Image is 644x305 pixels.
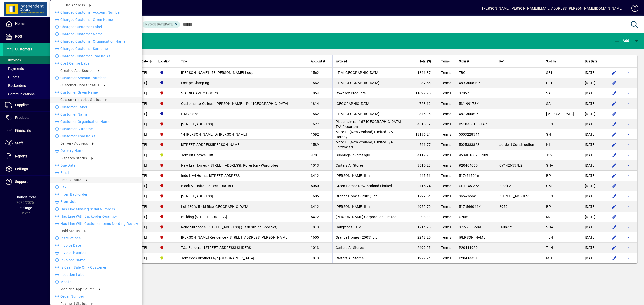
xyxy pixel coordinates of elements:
[50,119,142,125] li: Customer Organisation name
[60,178,81,182] span: Email status
[50,162,142,168] li: Due date
[50,89,142,95] li: Customer Given name
[50,31,142,37] li: Charged Customer name
[60,3,85,7] span: Billing address
[60,83,99,87] span: Customer credit status
[50,235,142,241] li: Instructions
[50,133,142,139] li: Customer Trading as
[50,257,142,263] li: Invoiced Name
[50,206,142,212] li: Has Line Missing Serial Numbers
[50,46,142,52] li: Charged Customer Surname
[50,104,142,110] li: Customer label
[50,9,142,15] li: Charged Customer Account number
[50,24,142,30] li: Charged Customer label
[60,156,87,160] span: Dispatch Status
[50,126,142,132] li: Customer Surname
[50,191,142,197] li: From Backorder
[50,264,142,270] li: Is Cash Sale Only Customer
[50,111,142,117] li: Customer name
[50,293,142,299] li: Order number
[50,213,142,219] li: Has Line With Backorder Quantity
[60,229,80,233] span: Hold Status
[50,221,142,227] li: Has Line With Customer Items Needing Review
[50,279,142,285] li: Mobile
[60,69,93,73] span: Created App Source
[60,287,95,291] span: Modified App Source
[50,184,142,190] li: Fax
[50,75,142,81] li: Customer Account number
[50,199,142,205] li: From Job
[50,60,142,66] li: Cost Centre Label
[50,17,142,23] li: Charged Customer Given name
[50,38,142,44] li: Charged Customer Organisation name
[60,98,101,102] span: Customer Invoice Status
[50,170,142,176] li: Email
[50,148,142,154] li: Delivery name
[50,242,142,248] li: Invoice date
[50,272,142,278] li: Location Label
[50,250,142,256] li: Invoice number
[60,141,88,145] span: Delivery address
[50,53,142,59] li: Charged Customer Trading as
